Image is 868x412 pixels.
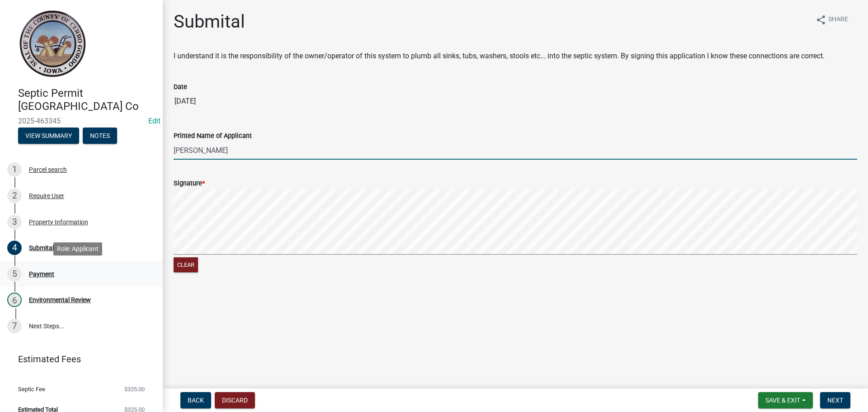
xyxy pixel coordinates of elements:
[174,257,198,272] button: Clear
[828,14,848,25] span: Share
[816,14,826,25] i: share
[188,397,204,404] span: Back
[758,392,813,408] button: Save & Exit
[83,128,117,144] button: Notes
[29,271,54,277] div: Payment
[18,117,145,125] span: 2025-463345
[174,51,857,62] p: I understand it is the responsibility of the owner/operator of this system to plumb all sinks, tu...
[18,128,79,144] button: View Summary
[7,189,22,203] div: 2
[18,386,45,392] span: Septic Fee
[7,162,22,177] div: 1
[53,242,102,256] div: Role: Applicant
[808,11,855,28] button: shareShare
[124,386,145,392] span: $325.00
[174,133,252,139] label: Printed Name of Applicant
[148,117,160,125] a: Edit
[174,84,187,90] label: Date
[7,267,22,281] div: 5
[148,117,160,125] wm-modal-confirm: Edit Application Number
[174,180,205,187] label: Signature
[215,392,255,408] button: Discard
[7,350,148,368] a: Estimated Fees
[18,87,156,113] h4: Septic Permit [GEOGRAPHIC_DATA] Co
[18,9,86,77] img: Cerro Gordo County, Iowa
[29,166,67,173] div: Parcel search
[29,193,64,199] div: Require User
[7,319,22,333] div: 7
[7,293,22,307] div: 6
[174,11,245,33] h1: Submital
[820,392,850,408] button: Next
[827,397,843,404] span: Next
[18,133,79,140] wm-modal-confirm: Summary
[83,133,117,140] wm-modal-confirm: Notes
[7,215,22,229] div: 3
[29,245,54,251] div: Submital
[7,241,22,255] div: 4
[180,392,211,408] button: Back
[29,219,88,225] div: Property Information
[765,397,800,404] span: Save & Exit
[29,297,91,303] div: Environmental Review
